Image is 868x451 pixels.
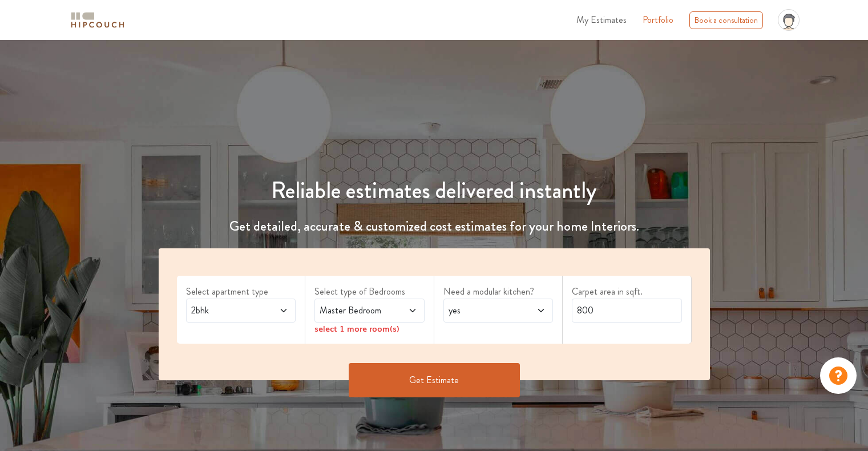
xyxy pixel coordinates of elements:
[643,13,673,27] a: Portfolio
[689,11,763,29] div: Book a consultation
[314,285,425,299] label: Select type of Bedrooms
[69,7,126,33] span: logo-horizontal.svg
[572,285,682,299] label: Carpet area in sqft.
[152,218,717,235] h4: Get detailed, accurate & customized cost estimates for your home Interiors.
[186,285,296,299] label: Select apartment type
[443,285,554,299] label: Need a modular kitchen?
[314,323,425,335] div: select 1 more room(s)
[69,10,126,30] img: logo-horizontal.svg
[349,363,520,397] button: Get Estimate
[317,304,392,317] span: Master Bedroom
[576,13,627,26] span: My Estimates
[572,299,682,323] input: Enter area sqft
[446,304,521,317] span: yes
[189,304,264,317] span: 2bhk
[152,177,717,204] h1: Reliable estimates delivered instantly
